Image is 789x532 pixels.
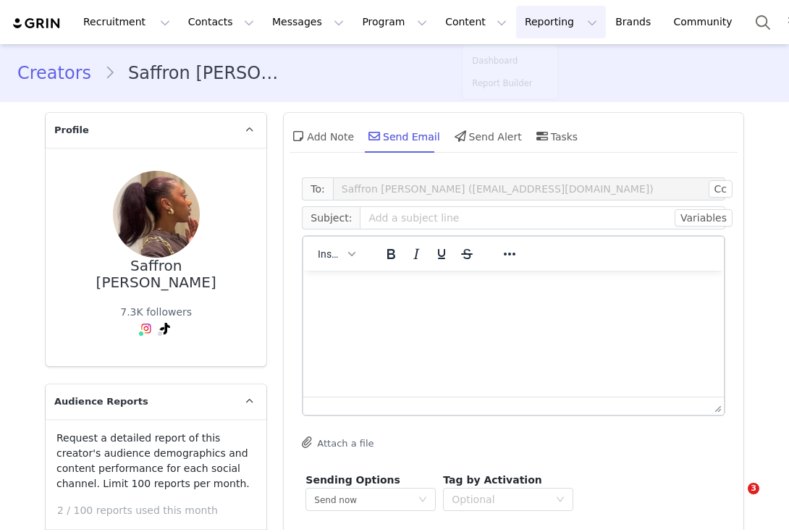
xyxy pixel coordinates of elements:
[675,209,733,227] button: Variables
[303,271,724,397] iframe: Rich Text Area
[418,495,427,505] i: icon: down
[709,180,733,198] button: Cc
[113,171,200,258] img: 7bc16da6-5316-424e-83b0-43bdce6bb17b.jpg
[12,17,62,30] img: grin logo
[312,244,360,264] button: Insert
[54,394,148,409] span: Audience Reports
[709,397,724,415] div: Press the Up and Down arrow keys to resize the editor.
[353,6,436,38] button: Program
[472,77,532,89] p: Report Builder
[180,6,263,38] button: Contacts
[607,6,664,38] a: Brands
[120,305,192,320] div: 7.3K followers
[69,258,243,290] div: Saffron [PERSON_NAME]
[140,323,152,334] img: instagram.svg
[556,495,565,505] i: icon: down
[360,206,725,229] input: Add a subject line
[290,119,354,153] div: Add Note
[452,492,549,507] div: Optional
[366,119,440,153] div: Send Email
[318,248,343,260] span: Insert
[497,244,522,264] button: Reveal or hide additional toolbar items
[302,434,374,451] button: Attach a file
[665,6,748,38] a: Community
[302,206,360,229] span: Subject:
[455,244,479,264] button: Strikethrough
[263,6,353,38] button: Messages
[533,119,578,153] div: Tasks
[379,244,403,264] button: Bold
[54,123,89,138] span: Profile
[718,483,753,518] iframe: Intercom live chat
[748,483,759,494] span: 3
[314,495,357,505] span: Send now
[302,177,332,200] span: To:
[452,119,522,153] div: Send Alert
[747,6,779,38] button: Search
[57,503,266,518] p: 2 / 100 reports used this month
[436,6,515,38] button: Content
[305,474,400,486] span: Sending Options
[75,6,179,38] button: Recruitment
[404,244,429,264] button: Italic
[516,6,606,38] button: Reporting
[429,244,454,264] button: Underline
[17,60,104,86] a: Creators
[472,54,518,67] p: Dashboard
[443,474,541,486] span: Tag by Activation
[56,431,256,491] p: Request a detailed report of this creator's audience demographics and content performance for eac...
